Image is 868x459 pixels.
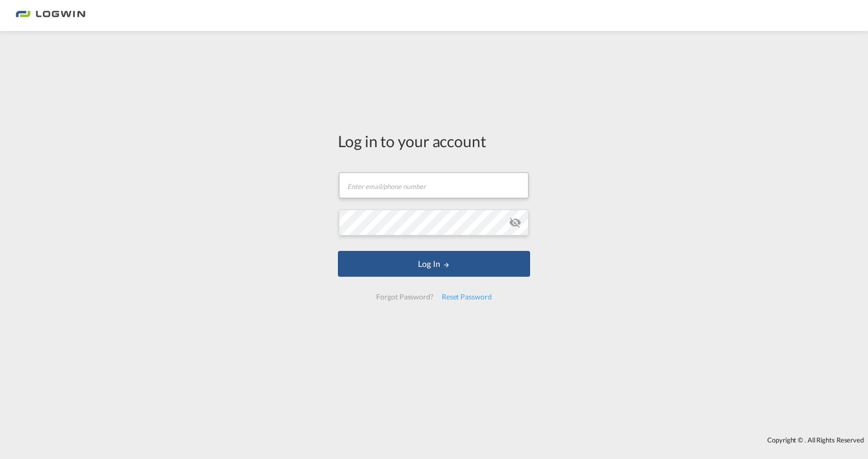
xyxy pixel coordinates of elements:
[372,288,437,306] div: Forgot Password?
[16,4,85,27] img: 2761ae10d95411efa20a1f5e0282d2d7.png
[438,288,496,306] div: Reset Password
[338,251,530,277] button: LOGIN
[509,216,521,229] md-icon: icon-eye-off
[339,172,529,198] input: Enter email/phone number
[338,130,530,152] div: Log in to your account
